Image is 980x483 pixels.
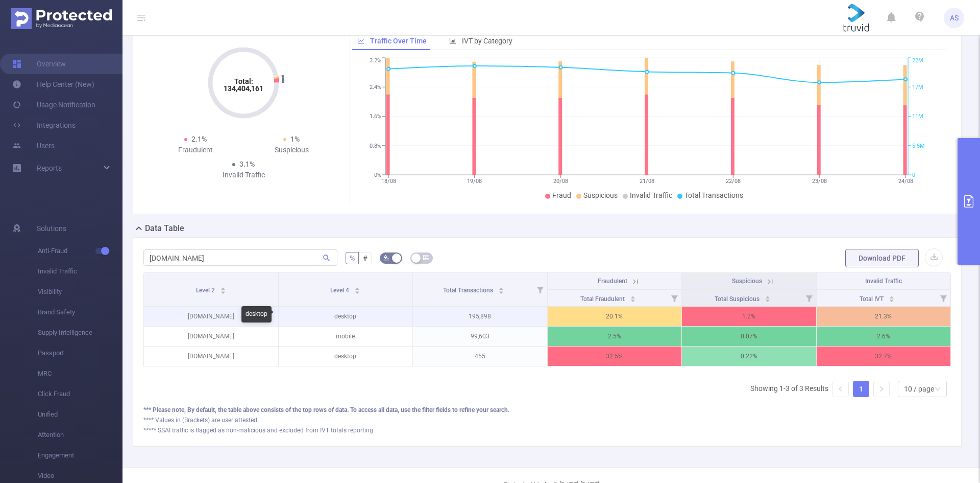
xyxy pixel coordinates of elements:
input: Search... [143,249,337,266]
tspan: Total: [234,77,253,85]
tspan: 11M [912,113,923,120]
span: Level 2 [196,287,216,294]
i: icon: table [423,255,429,261]
span: Total Suspicious [715,295,761,303]
i: icon: caret-down [765,298,770,301]
i: icon: caret-down [630,298,635,301]
span: Reports [37,164,62,172]
i: icon: down [935,386,941,393]
div: **** Values in (Brackets) are user attested [143,416,951,425]
span: Invalid Traffic [38,261,122,282]
span: Supply Intelligence [38,323,122,343]
i: Filter menu [667,290,681,306]
tspan: 20/08 [553,178,568,185]
span: Anti-Fraud [38,241,122,261]
tspan: 19/08 [467,178,482,185]
i: icon: right [878,386,885,392]
i: icon: caret-down [220,290,226,293]
i: icon: line-chart [357,37,364,44]
span: 2.1% [191,135,207,143]
div: *** Please note, By default, the table above consists of the top rows of data. To access all data... [143,405,951,415]
tspan: 17M [912,84,923,90]
i: icon: caret-down [498,290,504,293]
p: mobile [279,327,413,346]
a: Overview [12,54,66,74]
p: [DOMAIN_NAME] [144,307,278,326]
i: icon: left [838,386,844,392]
div: Sort [630,294,636,301]
span: MRC [38,363,122,384]
tspan: 22M [912,58,923,64]
div: Sort [220,286,226,292]
span: Brand Safety [38,302,122,323]
p: 32.5% [548,347,682,366]
span: Fraudulent [598,278,627,285]
div: Sort [498,286,504,292]
a: Usage Notification [12,95,95,115]
tspan: 1.6% [370,113,381,120]
a: 1 [853,381,869,397]
span: Visibility [38,282,122,302]
a: Users [12,135,55,156]
tspan: 0 [912,172,915,178]
a: Help Center (New) [12,74,94,95]
span: Total Transactions [684,191,743,199]
i: icon: caret-up [220,286,226,289]
span: Passport [38,343,122,363]
button: Download PDF [845,249,919,267]
span: Total Fraudulent [580,295,626,303]
div: desktop [241,306,272,323]
p: 2.5% [548,327,682,346]
tspan: 21/08 [640,178,654,185]
p: 21.3% [817,307,951,326]
span: 1% [290,135,300,143]
p: 20.1% [548,307,682,326]
p: 99,603 [413,327,547,346]
tspan: 18/08 [381,178,396,185]
i: icon: caret-up [498,286,504,289]
span: Unified [38,404,122,425]
div: Fraudulent [148,145,243,155]
div: Suspicious [243,145,339,155]
img: Protected Media [11,8,112,29]
i: icon: caret-up [630,294,635,297]
span: % [350,254,355,262]
tspan: 0% [374,172,381,178]
div: ***** SSAI traffic is flagged as non-malicious and excluded from IVT totals reporting [143,426,951,435]
p: 1.2% [682,307,816,326]
p: 455 [413,347,547,366]
tspan: 22/08 [725,178,740,185]
span: IVT by Category [462,37,512,45]
p: 0.22% [682,347,816,366]
i: icon: caret-up [765,294,770,297]
i: icon: caret-down [355,290,360,293]
i: Filter menu [533,273,547,306]
i: icon: bar-chart [449,37,456,44]
span: AS [950,8,959,28]
span: # [363,254,367,262]
p: 32.7% [817,347,951,366]
span: Total Transactions [443,287,495,294]
div: Sort [765,294,771,301]
a: Integrations [12,115,76,135]
span: Suspicious [583,191,618,199]
span: Invalid Traffic [630,191,672,199]
i: icon: caret-up [355,286,360,289]
p: 195,898 [413,307,547,326]
p: 0.07% [682,327,816,346]
span: Traffic Over Time [370,37,427,45]
span: Suspicious [732,278,762,285]
tspan: 23/08 [812,178,826,185]
div: 10 / page [904,381,934,397]
tspan: 3.2% [370,58,381,64]
div: Invalid Traffic [195,170,291,180]
tspan: 0.8% [370,143,381,149]
i: icon: bg-colors [383,255,389,261]
span: Click Fraud [38,384,122,404]
li: Next Page [873,381,890,397]
span: Invalid Traffic [865,278,902,285]
li: 1 [853,381,869,397]
span: 3.1% [239,160,255,168]
span: Fraud [552,191,571,199]
span: Total IVT [860,295,885,303]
